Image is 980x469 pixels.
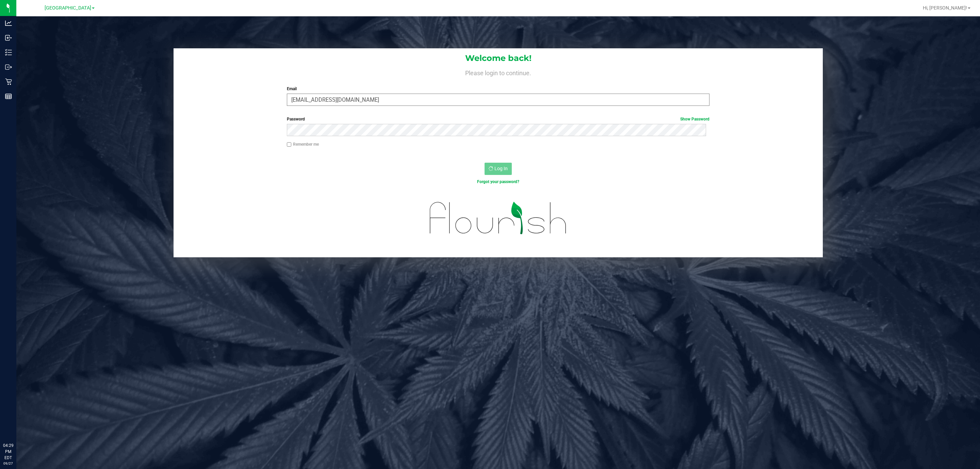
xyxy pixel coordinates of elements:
inline-svg: Reports [5,93,12,100]
label: Email [287,86,709,92]
p: 09/27 [3,461,13,466]
inline-svg: Inventory [5,49,12,56]
span: Log In [494,166,508,171]
button: Log In [485,163,512,175]
span: Password [287,117,305,122]
input: Remember me [287,142,292,147]
a: Forgot your password? [477,179,519,184]
inline-svg: Outbound [5,64,12,70]
label: Remember me [287,141,319,147]
p: 04:29 PM EDT [3,442,13,461]
inline-svg: Analytics [5,20,12,27]
span: [GEOGRAPHIC_DATA] [45,5,91,11]
span: Hi, [PERSON_NAME]! [923,5,967,11]
img: flourish_logo.svg [417,192,579,244]
h4: Please login to continue. [174,68,823,76]
a: Show Password [680,117,709,122]
h1: Welcome back! [174,54,823,63]
inline-svg: Inbound [5,34,12,41]
inline-svg: Retail [5,78,12,85]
